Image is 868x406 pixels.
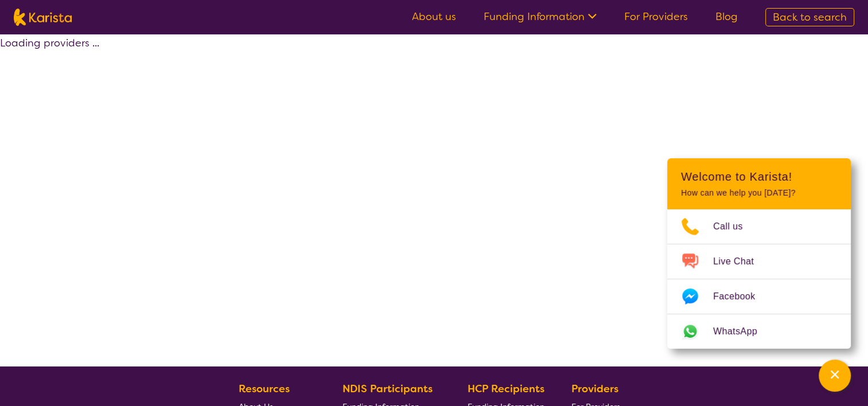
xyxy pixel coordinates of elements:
span: Live Chat [713,253,768,270]
b: NDIS Participants [342,382,433,396]
a: About us [412,10,456,24]
div: Channel Menu [667,158,851,349]
a: Funding Information [484,10,597,24]
b: HCP Recipients [468,382,544,396]
span: WhatsApp [713,323,771,340]
img: Karista logo [14,9,72,26]
span: Facebook [713,288,769,305]
a: For Providers [624,10,688,24]
b: Resources [239,382,290,396]
ul: Choose channel [667,209,851,349]
h2: Welcome to Karista! [681,170,837,184]
a: Blog [715,10,738,24]
a: Web link opens in a new tab. [667,314,851,349]
b: Providers [571,382,618,396]
span: Back to search [773,10,847,24]
button: Channel Menu [819,360,851,392]
p: How can we help you [DATE]? [681,188,837,198]
a: Back to search [765,8,854,26]
span: Call us [713,218,757,235]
